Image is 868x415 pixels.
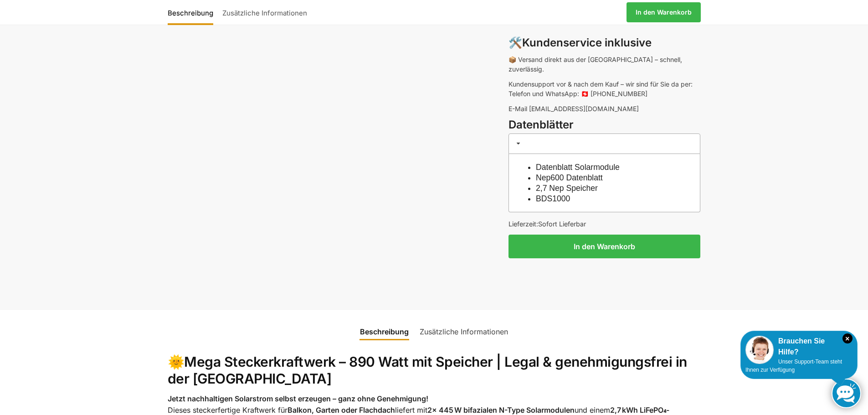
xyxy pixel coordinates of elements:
[842,333,853,343] i: Schließen
[508,235,700,258] button: In den Warenkorb
[508,55,700,74] p: 📦 Versand direkt aus der [GEOGRAPHIC_DATA] – schnell, zuverlässig.
[538,220,586,228] span: Sofort Lieferbar
[168,1,218,23] a: Beschreibung
[508,79,700,98] p: Kundensupport vor & nach dem Kauf – wir sind für Sie da per: Telefon und WhatsApp: 🇨🇭 [PHONE_NUMBER]
[168,394,428,403] strong: Jetzt nachhaltigen Solarstrom selbst erzeugen – ganz ohne Genehmigung!
[745,336,774,364] img: Customer service
[522,36,652,49] strong: Kundenservice inklusive
[536,194,570,203] a: BDS1000
[288,405,395,415] strong: Balkon, Garten oder Flachdach
[168,354,687,387] strong: Mega Steckerkraftwerk – 890 Watt mit Speicher | Legal & genehmigungsfrei in der [GEOGRAPHIC_DATA]
[354,321,414,343] a: Beschreibung
[745,336,853,358] div: Brauchen Sie Hilfe?
[508,220,586,228] span: Lieferzeit:
[218,1,312,23] a: Zusätzliche Informationen
[508,104,700,113] p: E-Mail [EMAIL_ADDRESS][DOMAIN_NAME]
[508,117,700,133] h3: Datenblätter
[168,354,701,388] h2: 🌞
[508,35,700,51] h3: 🛠️
[427,405,575,415] strong: 2x 445 W bifazialen N-Type Solarmodulen
[536,163,620,172] a: Datenblatt Solarmodule
[536,184,598,193] a: 2,7 Nep Speicher
[627,2,701,22] a: In den Warenkorb
[536,173,603,182] a: Nep600 Datenblatt
[414,321,514,343] a: Zusätzliche Informationen
[745,359,842,373] span: Unser Support-Team steht Ihnen zur Verfügung
[507,264,702,289] iframe: Sicherer Rahmen für schnelle Bezahlvorgänge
